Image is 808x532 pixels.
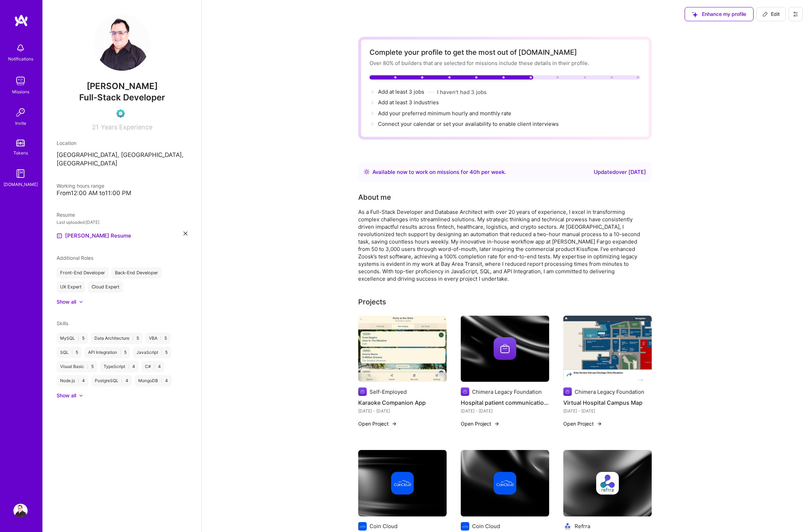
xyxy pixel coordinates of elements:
[154,364,155,369] span: |
[14,14,28,27] img: logo
[57,347,82,358] div: SQL 5
[364,169,370,175] img: Availability
[762,11,780,18] span: Edit
[470,169,477,175] span: 40
[8,55,33,63] div: Notifications
[79,92,165,103] span: Full-Stack Developer
[13,74,28,88] img: teamwork
[378,110,511,117] span: Add your preferred minimum hourly and monthly rate
[57,233,62,239] img: Resume
[563,522,572,531] img: Company logo
[494,421,500,427] img: arrow-right
[372,168,506,176] div: Available now to work on missions for h per week .
[563,450,652,516] img: cover
[391,472,414,495] img: Company logo
[57,212,75,218] span: Resume
[57,392,76,399] div: Show all
[358,450,447,516] img: cover
[57,183,104,189] span: Working hours range
[597,421,602,427] img: arrow-right
[756,7,786,21] button: Edit
[596,472,619,495] img: Company logo
[4,181,38,188] div: [DOMAIN_NAME]
[13,41,28,55] img: bell
[13,166,28,181] img: guide book
[494,337,516,360] img: Company logo
[121,378,123,384] span: |
[116,109,125,118] img: Evaluation Call Pending
[57,267,109,279] div: Front-End Developer
[12,88,29,95] div: Missions
[370,388,407,396] div: Self-Employed
[161,350,162,355] span: |
[57,298,76,305] div: Show all
[101,123,152,131] span: Years Experience
[461,450,549,516] img: cover
[358,208,641,282] div: As a Full-Stack Developer and Database Architect with over 20 years of experience, I excel in tra...
[120,350,121,355] span: |
[575,388,644,396] div: Chimera Legacy Foundation
[358,192,391,203] div: About me
[461,522,469,531] img: Company logo
[133,347,171,358] div: JavaScript 5
[563,387,572,396] img: Company logo
[472,522,500,530] div: Coin Cloud
[472,388,542,396] div: Chimera Legacy Foundation
[461,407,549,415] div: [DATE] - [DATE]
[378,99,439,106] span: Add at least 3 industries
[184,232,187,235] i: icon Close
[91,375,132,386] div: PostgreSQL 4
[13,105,28,119] img: Invite
[92,123,99,131] span: 21
[378,88,424,95] span: Add at least 3 jobs
[563,398,652,407] h4: Virtual Hospital Campus Map
[57,81,187,92] span: [PERSON_NAME]
[437,88,487,96] button: I haven't had 3 jobs
[78,335,79,341] span: |
[57,232,131,240] a: [PERSON_NAME] Resume
[378,121,559,127] span: Connect your calendar or set your availability to enable client interviews
[94,14,150,71] img: User Avatar
[391,421,397,427] img: arrow-right
[132,335,134,341] span: |
[160,335,162,341] span: |
[358,522,367,531] img: Company logo
[13,504,28,518] img: User Avatar
[358,420,397,427] button: Open Project
[145,333,170,344] div: VBA 5
[57,281,85,293] div: UX Expert
[358,398,447,407] h4: Karaoke Companion App
[87,364,88,369] span: |
[15,119,26,127] div: Invite
[57,255,93,261] span: Additional Roles
[71,350,73,355] span: |
[57,189,187,197] div: From 12:00 AM to 11:00 PM
[57,375,88,386] div: Node.js 4
[563,420,602,427] button: Open Project
[57,320,68,326] span: Skills
[128,364,129,369] span: |
[563,316,652,382] img: Virtual Hospital Campus Map
[494,472,516,495] img: Company logo
[111,267,162,279] div: Back-End Developer
[358,297,386,307] div: Projects
[78,378,79,384] span: |
[461,420,500,427] button: Open Project
[91,333,143,344] div: Data Architecture 5
[358,387,367,396] img: Company logo
[370,59,640,67] div: Over 80% of builders that are selected for missions include these details in their profile.
[141,361,164,372] div: C# 4
[16,140,25,146] img: tokens
[13,149,28,157] div: Tokens
[575,522,590,530] div: Refrra
[594,168,646,176] div: Updated over [DATE]
[358,407,447,415] div: [DATE] - [DATE]
[461,387,469,396] img: Company logo
[161,378,162,384] span: |
[100,361,139,372] div: TypeScript 4
[12,504,29,518] a: User Avatar
[57,333,88,344] div: MySQL 5
[358,316,447,382] img: Karaoke Companion App
[692,11,746,18] span: Enhance my profile
[685,7,754,21] button: Enhance my profile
